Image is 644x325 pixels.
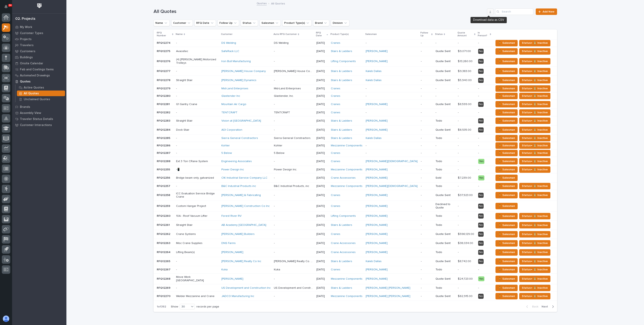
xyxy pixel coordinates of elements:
[316,144,328,147] p: [DATE]
[519,101,550,107] button: Status→ ⏳ Inactive
[316,160,328,163] p: [DATE]
[436,70,455,73] p: Quote Sent
[366,128,388,132] a: [PERSON_NAME]
[478,136,491,140] p: -
[157,151,171,155] p: RFQ12287
[536,8,557,15] a: Add New
[12,122,66,128] a: Customer Interactions
[157,118,171,123] p: RFQ12283
[12,116,66,122] a: Traveler Status Details
[522,143,548,148] span: Status→ ⏳ Inactive
[15,91,66,96] a: All Quotes
[12,48,66,54] a: Customers
[498,59,515,64] span: 🧍 Salesman
[20,105,30,109] p: Brands
[458,102,472,106] p: $ 8,599.00
[331,103,340,106] a: Cranes
[176,58,218,65] p: (4) [PERSON_NAME] Motorized Trolleys
[274,78,276,82] p: -
[221,160,252,163] a: Engineering Associates
[498,86,515,91] span: 🧍 Salesman
[478,94,491,98] p: -
[154,92,557,100] tr: RFQ12280RFQ12280 -Glastender Inc Glastender, Inc.Glastender, Inc. [DATE]Cranes ----- -🧍 SalesmanS...
[331,20,349,26] button: Division
[458,151,459,155] p: -
[436,128,455,132] p: Quote Sent
[316,94,328,98] p: [DATE]
[436,136,455,140] p: Todo
[495,48,518,55] button: 🧍 Salesman
[498,167,515,172] span: 🧍 Salesman
[176,70,218,73] p: -
[458,59,473,63] p: $ 13,260.00
[421,79,432,82] p: -
[154,116,557,125] tr: RFQ12283RFQ12283 Straight StairVision at [GEOGRAPHIC_DATA] -- [DATE]Stairs & Ladders [PERSON_NAME...
[157,78,171,82] p: RFQ12278
[20,56,33,59] p: Buildings
[498,102,515,107] span: 🧍 Salesman
[274,136,311,140] p: Sierra General Constractors
[366,119,388,123] a: [PERSON_NAME]
[366,50,388,53] a: [PERSON_NAME]
[478,78,484,83] div: No
[421,50,432,53] p: -
[478,41,491,45] p: -
[157,49,171,53] p: RFQ12275
[176,94,218,98] p: -
[495,40,518,46] button: 🧍 Salesman
[221,151,232,155] a: 5 Below
[519,135,550,141] button: Status→ ⏳ Inactive
[522,49,548,54] span: Status→ ⏳ Inactive
[20,80,31,83] p: Quotes
[498,151,515,155] span: 🧍 Salesman
[331,50,352,53] a: Stairs & Ladders
[313,20,329,26] button: Brand
[316,60,328,63] p: [DATE]
[421,111,432,114] p: -
[157,143,171,147] p: RFQ12286
[421,119,432,123] p: -
[495,135,518,141] button: 🧍 Salesman
[154,109,557,116] tr: RFQ12282RFQ12282 -TENTCRAFT TENTCRAFTTENTCRAFT [DATE]Cranes ----- -🧍 SalesmanStatus→ ⏳ Inactive
[5,5,10,11] div: Notifications24
[15,96,66,102] a: Unclaimed Quotes
[543,10,554,13] span: Add New
[24,86,44,90] p: Active Quotes
[274,49,276,53] p: -
[478,59,484,64] div: No
[498,118,515,123] span: 🧍 Salesman
[421,136,432,140] p: -
[436,60,455,63] p: Quote Sent
[331,60,356,63] a: Lifting Components
[522,151,548,155] span: Status→ ⏳ Inactive
[157,59,171,63] p: RFQ12276
[478,69,484,74] div: No
[2,2,10,11] button: Notifications
[498,110,515,115] span: 🧍 Salesman
[458,41,459,45] p: -
[366,41,418,45] p: -
[436,111,455,114] p: -
[366,79,382,82] a: Kaleb Dallas
[274,102,276,106] p: -
[157,94,171,98] p: RFQ12280
[519,118,550,124] button: Status→ ⏳ Inactive
[522,94,548,98] span: Status→ ⏳ Inactive
[366,70,382,73] a: Kaleb Dallas
[316,119,328,123] p: [DATE]
[176,79,218,82] p: Straight Stair
[12,66,66,72] a: Fab and Coatings Items
[20,111,41,115] p: Assembly View
[478,49,484,54] div: No
[176,128,218,132] p: Dock Stair
[495,101,518,107] button: 🧍 Salesman
[366,160,418,163] a: [PERSON_NAME][DEMOGRAPHIC_DATA]
[176,160,218,163] p: Ext 3 Ton CRane System
[154,166,557,173] tr: RFQ12255RFQ12255 📲Power Design Inc Power Design Inc.Power Design Inc. [DATE]Mezzanine Components ...
[458,127,472,132] p: $ 6,535.00
[171,20,193,26] button: Customer
[274,59,276,63] p: -
[176,144,218,147] p: -
[12,72,66,78] a: Automated Drawings
[436,79,455,82] p: Quote Sent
